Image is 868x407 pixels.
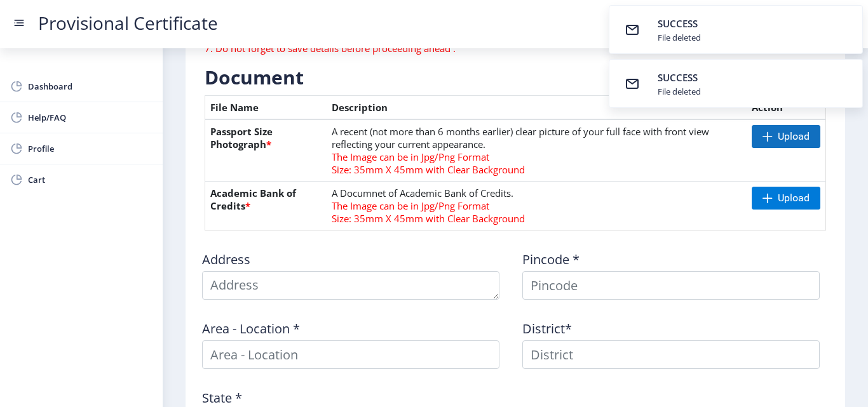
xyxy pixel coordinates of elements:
[327,96,747,120] th: Description
[205,96,327,120] th: File Name
[205,65,826,90] h3: Document
[202,323,300,335] label: Area - Location *
[205,42,613,55] p: 7. Do not forget to save details before proceeding ahead .
[778,130,810,143] span: Upload
[327,119,747,182] td: A recent (not more than 6 months earlier) clear picture of your full face with front view reflect...
[25,17,231,30] a: Provisional Certificate
[332,199,489,212] span: The Image can be in Jpg/Png Format
[778,192,810,204] span: Upload
[332,163,525,176] span: Size: 35mm X 45mm with Clear Background
[522,323,572,335] label: District*
[658,86,701,97] div: File deleted
[332,150,489,163] span: The Image can be in Jpg/Png Format
[522,340,820,369] input: District
[28,141,153,156] span: Profile
[332,212,525,225] span: Size: 35mm X 45mm with Clear Background
[202,340,499,369] input: Area - Location
[522,253,580,266] label: Pincode *
[658,71,698,84] span: SUCCESS
[205,119,327,182] th: Passport Size Photograph
[658,17,698,30] span: SUCCESS
[28,110,153,125] span: Help/FAQ
[658,32,701,43] div: File deleted
[205,182,327,230] th: Academic Bank of Credits
[28,172,153,187] span: Cart
[28,79,153,94] span: Dashboard
[202,392,242,404] label: State *
[522,271,820,300] input: Pincode
[202,253,250,266] label: Address
[327,182,747,230] td: A Documnet of Academic Bank of Credits.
